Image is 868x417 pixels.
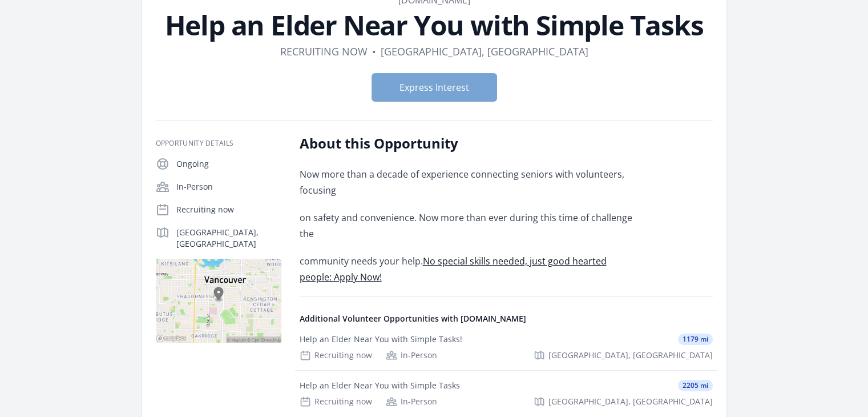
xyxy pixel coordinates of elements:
span: [GEOGRAPHIC_DATA], [GEOGRAPHIC_DATA] [548,396,713,407]
div: In-Person [386,350,437,361]
span: [GEOGRAPHIC_DATA], [GEOGRAPHIC_DATA] [548,350,713,361]
div: In-Person [386,396,437,407]
a: Help an Elder Near You with Simple Tasks! 1179 mi Recruiting now In-Person [GEOGRAPHIC_DATA], [GE... [295,324,717,370]
dd: [GEOGRAPHIC_DATA], [GEOGRAPHIC_DATA] [381,43,588,59]
h4: Additional Volunteer Opportunities with [DOMAIN_NAME] [300,313,713,324]
a: No special skills needed, just good hearted people: Apply Now! [300,255,607,283]
h3: Opportunity Details [156,139,281,148]
p: In-Person [176,181,281,193]
span: 1179 mi [678,334,713,345]
h1: Help an Elder Near You with Simple Tasks [156,11,713,39]
p: on safety and convenience. Now more than ever during this time of challenge the [300,210,633,242]
p: community needs your help. [300,253,633,285]
button: Express Interest [372,73,497,102]
h2: About this Opportunity [300,134,633,153]
div: Help an Elder Near You with Simple Tasks [300,380,460,391]
p: Recruiting now [176,204,281,215]
div: Recruiting now [300,396,372,407]
div: • [372,43,376,59]
dd: Recruiting now [280,43,368,59]
div: Help an Elder Near You with Simple Tasks! [300,334,462,345]
p: Ongoing [176,158,281,170]
p: [GEOGRAPHIC_DATA], [GEOGRAPHIC_DATA] [176,227,281,250]
a: Help an Elder Near You with Simple Tasks 2205 mi Recruiting now In-Person [GEOGRAPHIC_DATA], [GEO... [295,371,717,416]
span: 2205 mi [678,380,713,391]
p: Now more than a decade of experience connecting seniors with volunteers, focusing [300,166,633,198]
img: Map [156,259,281,343]
div: Recruiting now [300,350,372,361]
